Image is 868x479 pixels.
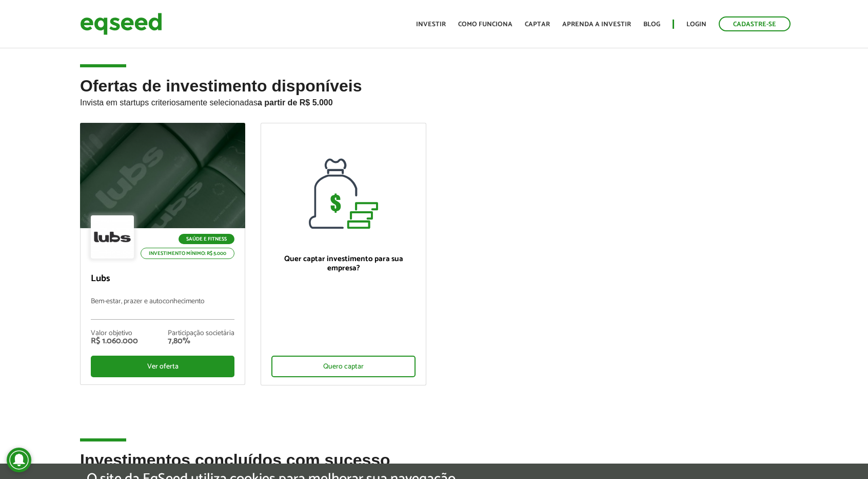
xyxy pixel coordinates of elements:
div: R$ 1.060.000 [91,337,138,345]
div: Ver oferta [91,356,235,377]
strong: a partir de R$ 5.000 [258,98,333,107]
p: Quer captar investimento para sua empresa? [271,254,416,273]
a: Aprenda a investir [562,21,631,28]
p: Lubs [91,273,235,285]
div: 7,80% [168,337,234,345]
p: Invista em startups criteriosamente selecionadas [80,95,788,107]
p: Saúde e Fitness [179,234,234,244]
a: Captar [525,21,550,28]
a: Como funciona [458,21,512,28]
h2: Ofertas de investimento disponíveis [80,77,788,123]
div: Valor objetivo [91,330,138,337]
a: Login [686,21,706,28]
a: Blog [643,21,660,28]
div: Quero captar [271,356,416,377]
a: Cadastre-se [719,16,791,31]
p: Investimento mínimo: R$ 5.000 [141,248,234,259]
a: Investir [416,21,446,28]
p: Bem-estar, prazer e autoconhecimento [91,298,235,320]
img: EqSeed [80,10,162,38]
a: Quer captar investimento para sua empresa? Quero captar [261,123,426,385]
a: Saúde e Fitness Investimento mínimo: R$ 5.000 Lubs Bem-estar, prazer e autoconhecimento Valor obj... [80,123,246,385]
div: Participação societária [168,330,234,337]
